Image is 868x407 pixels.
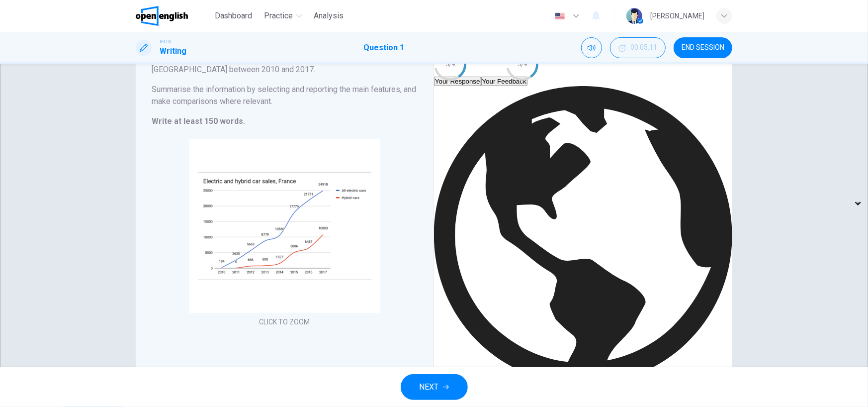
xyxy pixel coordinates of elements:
[581,37,602,58] div: Mute
[160,38,171,45] span: IELTS
[630,44,657,52] span: 00:05:11
[420,380,439,394] span: NEXT
[610,37,666,58] button: 00:05:11
[160,45,186,57] h1: Writing
[401,374,468,400] button: NEXT
[674,37,732,58] button: END SESSION
[152,84,418,107] h6: Summarise the information by selecting and reporting the main features, and make comparisons wher...
[260,7,306,25] button: Practice
[445,60,455,68] text: 5/9
[650,10,704,22] div: [PERSON_NAME]
[211,7,257,25] button: Dashboard
[481,77,527,86] button: Your Feedback
[518,60,527,68] text: 5/9
[682,44,724,52] span: END SESSION
[310,7,348,25] button: Analysis
[215,10,253,22] span: Dashboard
[610,37,666,58] div: Hide
[434,86,732,400] div: Translate
[136,6,211,26] a: OpenEnglish logo
[152,116,245,126] strong: Write at least 150 words.
[434,77,732,86] div: basic tabs example
[136,6,188,26] img: OpenEnglish logo
[434,77,481,86] button: Your Response
[626,8,642,24] img: Profile picture
[554,12,566,20] img: en
[264,10,293,22] span: Practice
[314,10,344,22] span: Analysis
[152,52,418,76] h6: The chart below shows the number of all-electric and hybrid cars sold in [GEOGRAPHIC_DATA] betwee...
[363,42,404,54] h1: Question 1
